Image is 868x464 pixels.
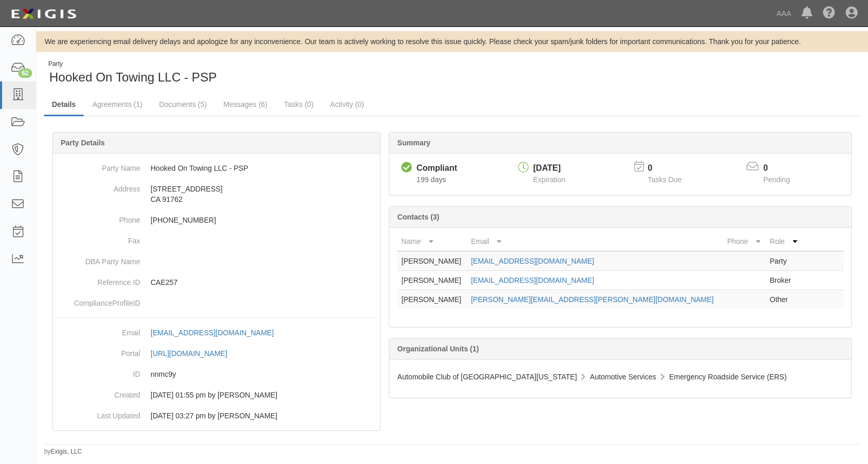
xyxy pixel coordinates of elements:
a: Activity (0) [322,94,372,115]
b: Organizational Units (1) [397,345,479,353]
p: CAE257 [151,277,376,288]
a: [EMAIL_ADDRESS][DOMAIN_NAME] [471,276,594,284]
dd: 01/22/2025 03:27 pm by Benjamin Tully [57,405,376,426]
b: Summary [397,139,430,147]
span: Pending [763,175,790,184]
dd: Hooked On Towing LLC - PSP [57,158,376,179]
dt: Email [57,322,140,338]
dt: DBA Party Name [57,251,140,267]
dd: [STREET_ADDRESS] CA 91762 [57,179,376,210]
dt: Last Updated [57,405,140,421]
dt: Fax [57,230,140,246]
span: Hooked On Towing LLC - PSP [49,70,216,84]
td: [PERSON_NAME] [397,271,467,290]
span: Since 01/24/2025 [416,175,446,184]
a: AAA [771,3,796,24]
th: Email [467,232,723,251]
p: 0 [763,162,803,174]
i: Compliant [401,162,412,173]
span: Emergency Roadside Service (ERS) [669,373,786,381]
a: Messages (6) [215,94,275,115]
a: Details [44,94,84,116]
a: Tasks (0) [276,94,321,115]
span: Expiration [533,175,565,184]
dd: nnmc9y [57,364,376,385]
dt: ComplianceProfileID [57,293,140,308]
span: Automobile Club of [GEOGRAPHIC_DATA][US_STATE] [397,373,577,381]
th: Name [397,232,467,251]
i: Help Center - Complianz [823,7,835,20]
a: [EMAIL_ADDRESS][DOMAIN_NAME] [151,329,285,337]
td: [PERSON_NAME] [397,251,467,271]
div: Party [48,60,216,69]
span: Automotive Services [590,373,656,381]
a: Agreements (1) [85,94,150,115]
a: Exigis, LLC [51,448,82,455]
a: [URL][DOMAIN_NAME] [151,349,239,358]
td: Party [766,251,802,271]
dt: Reference ID [57,272,140,288]
b: Party Details [61,139,105,147]
div: We are experiencing email delivery delays and apologize for any inconvenience. Our team is active... [36,36,868,47]
div: 62 [18,69,32,78]
th: Role [766,232,802,251]
dt: Party Name [57,158,140,173]
p: 0 [648,162,695,174]
b: Contacts (3) [397,213,439,221]
dd: 07/17/2024 01:55 pm by Samantha Molina [57,385,376,405]
dt: Portal [57,343,140,359]
dt: Phone [57,210,140,225]
small: by [44,447,82,456]
td: Other [766,290,802,309]
div: Hooked On Towing LLC - PSP [44,60,444,86]
span: Tasks Due [648,175,682,184]
a: [PERSON_NAME][EMAIL_ADDRESS][PERSON_NAME][DOMAIN_NAME] [471,295,714,304]
div: [DATE] [533,162,565,174]
td: Broker [766,271,802,290]
img: logo-5460c22ac91f19d4615b14bd174203de0afe785f0fc80cf4dbbc73dc1793850b.png [8,5,79,23]
dt: Created [57,385,140,400]
dt: ID [57,364,140,379]
td: [PERSON_NAME] [397,290,467,309]
dd: [PHONE_NUMBER] [57,210,376,230]
th: Phone [723,232,766,251]
a: [EMAIL_ADDRESS][DOMAIN_NAME] [471,257,594,265]
a: Documents (5) [151,94,214,115]
dt: Address [57,179,140,194]
div: [EMAIL_ADDRESS][DOMAIN_NAME] [151,327,274,338]
div: Compliant [416,162,457,174]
